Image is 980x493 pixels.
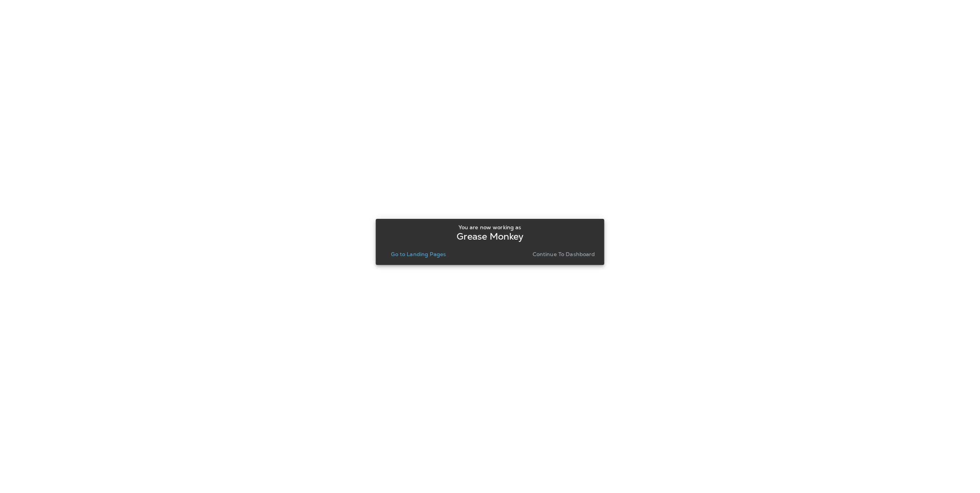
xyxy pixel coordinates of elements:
p: Go to Landing Pages [391,251,446,257]
p: Grease Monkey [457,233,524,240]
button: Continue to Dashboard [530,249,598,260]
p: You are now working as [459,224,521,230]
button: Go to Landing Pages [388,249,449,260]
p: Continue to Dashboard [533,251,595,257]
